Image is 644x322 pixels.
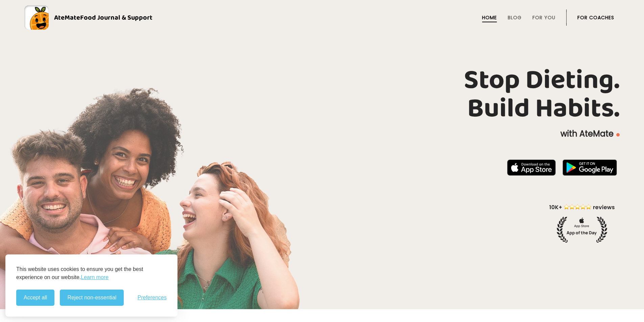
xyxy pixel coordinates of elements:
button: Reject non-essential [60,290,124,306]
a: Home [482,15,497,20]
p: with AteMate [24,128,620,139]
p: This website uses cookies to ensure you get the best experience on our website. [16,265,167,281]
button: Toggle preferences [138,295,167,301]
img: badge-download-google.png [563,159,617,176]
h1: Stop Dieting. Build Habits. [24,66,620,123]
img: badge-download-apple.svg [507,159,556,176]
span: Preferences [138,295,167,301]
a: AteMateFood Journal & Support [24,5,620,30]
a: Learn more [81,273,109,281]
a: Blog [508,15,522,20]
span: Food Journal & Support [80,12,152,23]
a: For You [532,15,555,20]
button: Accept all cookies [16,290,54,306]
div: AteMate [49,12,152,23]
img: home-hero-appoftheday.png [544,203,620,243]
a: For Coaches [577,15,614,20]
